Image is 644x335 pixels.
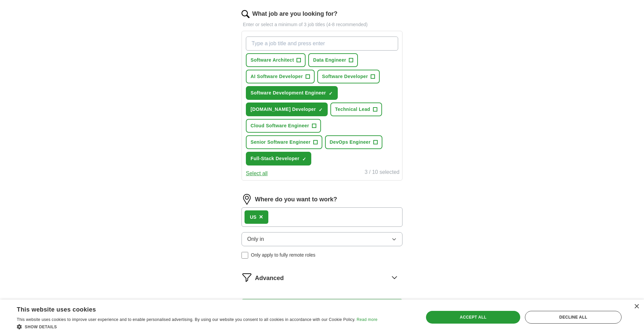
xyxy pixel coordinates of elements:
button: AI Software Developer [246,70,315,83]
button: Cloud Software Engineer [246,119,321,133]
span: [DOMAIN_NAME] Developer [251,106,316,113]
span: Software Architect [251,57,294,64]
span: Only apply to fully remote roles [251,252,315,259]
div: Show details [17,323,377,330]
label: Where do you want to work? [255,195,337,204]
img: location.png [241,194,252,205]
span: This website uses cookies to improve user experience and to enable personalised advertising. By u... [17,317,356,322]
label: What job are you looking for? [252,9,337,18]
button: × [259,212,263,222]
div: 3 / 10 selected [365,168,399,178]
div: Decline all [525,311,622,324]
span: Software Developer [322,73,368,80]
span: ✓ [302,156,306,162]
span: × [259,213,263,220]
div: This website uses cookies [17,304,361,314]
input: Type a job title and press enter [246,37,398,51]
span: Senior Software Engineer [251,139,311,146]
button: Software Developer [317,70,380,83]
div: Accept all [426,311,521,324]
span: Show details [25,325,57,329]
button: Select all [246,170,268,178]
span: Cloud Software Engineer [251,122,309,129]
button: DevOps Engineer [325,135,382,149]
span: Technical Lead [335,106,370,113]
span: Software Development Engineer [251,89,326,96]
button: Only in [241,232,402,246]
a: Read more, opens a new window [357,317,377,322]
button: Software Development Engineer✓ [246,86,338,100]
button: Data Engineer [308,53,358,67]
span: ✓ [329,91,333,96]
span: ✓ [319,107,323,113]
button: Software Architect [246,53,306,67]
span: DevOps Engineer [330,139,371,146]
button: [DOMAIN_NAME] Developer✓ [246,103,328,116]
img: search.png [241,10,250,18]
p: Enter or select a minimum of 3 job titles (4-8 recommended) [241,21,402,28]
button: Full-Stack Developer✓ [246,152,311,165]
span: Data Engineer [313,57,346,64]
span: AI Software Developer [251,73,303,80]
div: Close [634,304,639,309]
div: US [250,214,256,221]
span: Advanced [255,274,284,283]
button: Senior Software Engineer [246,135,322,149]
span: Full-Stack Developer [251,155,300,162]
button: Technical Lead [330,103,382,116]
span: Only in [247,235,264,243]
input: Only apply to fully remote roles [241,252,248,259]
img: filter [241,272,252,283]
button: Submitting... [241,299,402,313]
